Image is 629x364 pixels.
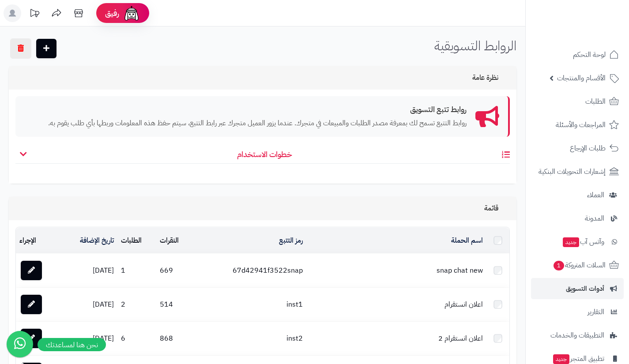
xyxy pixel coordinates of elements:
span: أدوات التسويق [566,282,604,295]
h3: قائمة [484,204,508,213]
td: 6 [117,322,157,355]
td: 514 [156,288,197,321]
td: 1 [117,254,157,287]
a: وآتس آبجديد [531,231,624,252]
span: إشعارات التحويلات البنكية [539,165,606,178]
td: 2 [117,288,157,321]
a: اسم الحملة [444,235,483,246]
a: العملاء [531,184,624,206]
span: طلبات الإرجاع [570,142,606,154]
span: وآتس آب [562,236,604,248]
td: النقرات [156,228,197,253]
td: الطلبات [117,228,157,253]
a: المراجعات والأسئلة [531,114,624,135]
span: التقارير [588,306,604,318]
a: تاريخ الإضافة [80,235,114,246]
a: إشعارات التحويلات البنكية [531,161,624,182]
td: snap chat new [306,254,486,287]
td: inst2 [197,322,306,355]
span: التطبيقات والخدمات [550,329,604,341]
td: inst1 [197,288,306,321]
td: اعلان انستقرام 2 [306,322,486,355]
td: [DATE] [60,254,117,287]
span: جديد [553,354,569,364]
a: لوحة التحكم [531,44,624,65]
span: السلات المتروكة [553,259,606,271]
span: المراجعات والأسئلة [556,119,606,131]
span: العملاء [587,189,604,201]
td: [DATE] [60,288,117,321]
a: السلات المتروكة1 [531,255,624,276]
a: التطبيقات والخدمات [531,325,624,346]
td: 67d42941f3522snap [197,254,306,287]
td: اعلان انستقرام [306,288,486,321]
h3: نظرة عامة [472,74,508,82]
span: لوحة التحكم [573,49,606,61]
h1: الروابط التسويقية [434,38,516,53]
a: رمز التتبع [279,235,303,246]
p: روابط التتبع تسمح لك بمعرفة مصدر الطلبات والمبيعات في متجرك. عندما يزور العميل متجرك عبر رابط الت... [24,118,467,128]
a: تحديثات المنصة [23,4,45,24]
img: ai-face.png [123,4,140,22]
span: جديد [563,237,579,247]
a: المدونة [531,208,624,229]
span: الطلبات [585,95,606,108]
h4: خطوات الاستخدام [15,150,510,164]
a: طلبات الإرجاع [531,138,624,159]
td: الإجراء [16,228,60,253]
span: رفيق [105,8,119,19]
a: الطلبات [531,91,624,112]
span: 1 [554,261,564,270]
h4: روابط تتبع التسويق [24,105,467,114]
a: أدوات التسويق [531,278,624,299]
a: التقارير [531,301,624,323]
span: المدونة [585,212,604,225]
td: 868 [156,322,197,355]
td: [DATE] [60,322,117,355]
td: 669 [156,254,197,287]
span: الأقسام والمنتجات [557,72,606,84]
